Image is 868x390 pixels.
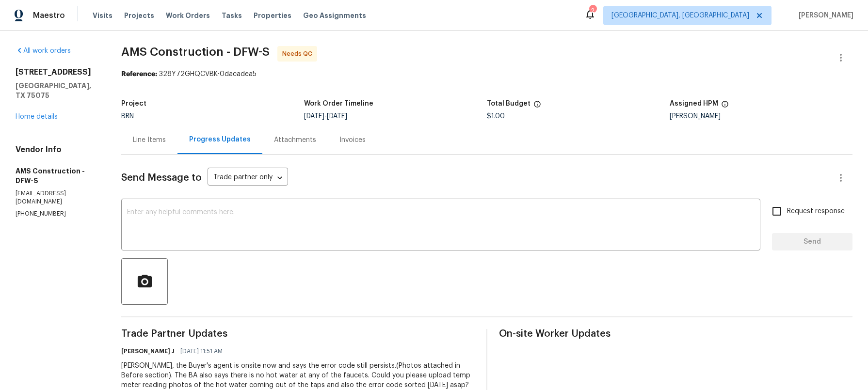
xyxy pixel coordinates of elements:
[16,166,98,186] h5: AMS Construction - DFW-S
[533,100,541,113] span: The total cost of line items that have been proposed by Opendoor. This sum includes line items th...
[282,49,316,59] span: Needs QC
[499,329,852,339] span: On-site Worker Updates
[121,100,146,107] h5: Project
[121,113,134,120] span: BRN
[303,11,366,20] span: Geo Assignments
[327,113,347,120] span: [DATE]
[180,346,223,356] span: [DATE] 11:51 AM
[189,135,251,144] div: Progress Updates
[670,113,852,120] div: [PERSON_NAME]
[274,135,316,145] div: Attachments
[16,47,71,54] a: All work orders
[121,173,202,183] span: Send Message to
[487,113,505,120] span: $1.00
[16,81,98,100] h5: [GEOGRAPHIC_DATA], TX 75075
[133,135,166,145] div: Line Items
[166,11,210,20] span: Work Orders
[589,6,596,16] div: 2
[787,206,845,217] span: Request response
[121,46,270,58] span: AMS Construction - DFW-S
[124,11,154,20] span: Projects
[254,11,291,20] span: Properties
[721,100,729,113] span: The hpm assigned to this work order.
[304,113,347,120] span: -
[121,71,157,78] b: Reference:
[339,135,366,145] div: Invoices
[611,11,749,20] span: [GEOGRAPHIC_DATA], [GEOGRAPHIC_DATA]
[16,210,98,218] p: [PHONE_NUMBER]
[16,145,98,155] h4: Vendor Info
[33,11,65,20] span: Maestro
[304,100,373,107] h5: Work Order Timeline
[304,113,324,120] span: [DATE]
[121,329,475,339] span: Trade Partner Updates
[222,12,242,19] span: Tasks
[16,113,58,120] a: Home details
[16,67,98,77] h2: [STREET_ADDRESS]
[16,189,98,206] p: [EMAIL_ADDRESS][DOMAIN_NAME]
[121,69,852,79] div: 328Y72GHQCVBK-0dacadea5
[487,100,530,107] h5: Total Budget
[208,170,288,186] div: Trade partner only
[670,100,718,107] h5: Assigned HPM
[795,11,853,20] span: [PERSON_NAME]
[93,11,113,20] span: Visits
[121,346,175,356] h6: [PERSON_NAME] J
